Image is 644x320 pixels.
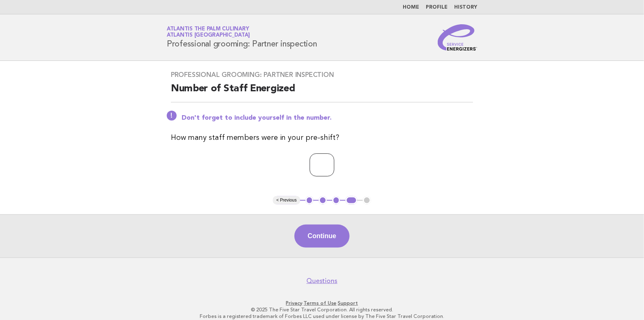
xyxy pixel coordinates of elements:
span: Atlantis [GEOGRAPHIC_DATA] [167,33,250,38]
h1: Professional grooming: Partner inspection [167,27,317,48]
button: 3 [332,196,341,204]
h3: Professional grooming: Partner inspection [171,71,473,79]
a: Questions [307,277,338,285]
a: Profile [426,5,448,10]
p: Forbes is a registered trademark of Forbes LLC used under license by The Five Star Travel Corpora... [70,313,574,320]
button: Continue [294,225,349,248]
a: Home [403,5,419,10]
button: 4 [345,196,357,204]
button: 2 [319,196,327,204]
button: 1 [306,196,314,204]
button: < Previous [273,196,300,204]
a: Privacy [286,300,303,306]
a: Support [338,300,358,306]
a: Terms of Use [304,300,337,306]
a: History [454,5,477,10]
a: Atlantis The Palm CulinaryAtlantis [GEOGRAPHIC_DATA] [167,26,250,38]
p: Don't forget to include yourself in the number. [182,114,473,122]
p: How many staff members were in your pre-shift? [171,132,473,144]
img: Service Energizers [438,24,477,51]
h2: Number of Staff Energized [171,82,473,102]
p: © 2025 The Five Star Travel Corporation. All rights reserved. [70,306,574,313]
p: · · [70,300,574,306]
